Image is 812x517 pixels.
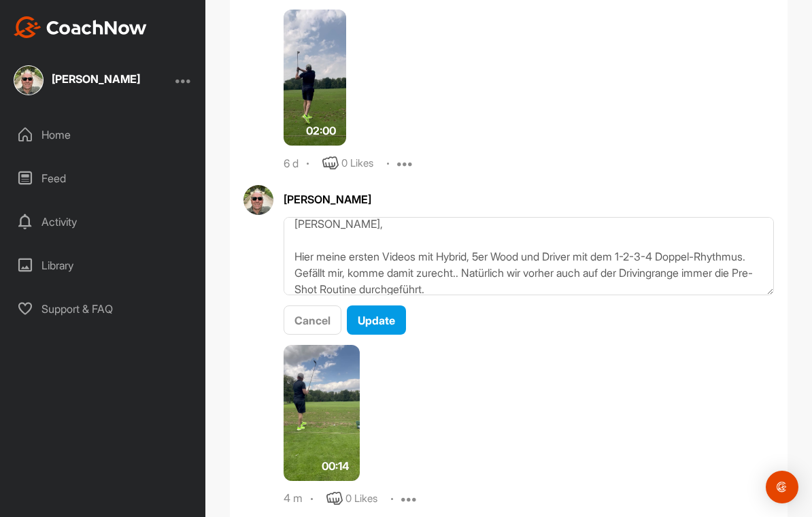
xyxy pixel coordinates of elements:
button: Cancel [284,305,341,335]
div: Open Intercom Messenger [766,471,798,503]
div: [PERSON_NAME] [52,73,140,84]
div: Library [7,248,199,282]
div: 0 Likes [341,156,373,171]
div: Activity [7,205,199,239]
img: avatar [243,185,273,215]
span: 02:00 [306,122,336,139]
span: 00:14 [322,458,350,474]
img: media [284,10,346,146]
div: Support & FAQ [7,292,199,326]
div: 0 Likes [345,491,377,507]
img: media [284,345,360,481]
div: 4 m [284,492,303,505]
button: Update [347,305,406,335]
div: 6 d [284,157,299,171]
span: Cancel [294,314,331,327]
div: Feed [7,161,199,195]
img: CoachNow [14,16,147,38]
img: square_3e3e95fb19e0eb93f0e1a6ccdd155a0c.jpg [14,65,44,95]
span: Update [358,314,395,327]
textarea: [PERSON_NAME], Hier meine ersten Videos mit Hybrid, 5er Wood und Driver mit dem 1-2-3-4 Doppel-Rh... [284,217,774,295]
div: [PERSON_NAME] [284,191,774,207]
div: Home [7,118,199,152]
